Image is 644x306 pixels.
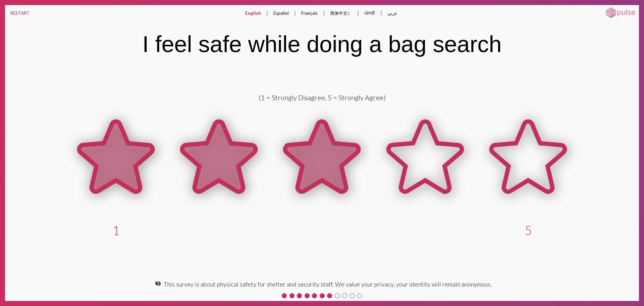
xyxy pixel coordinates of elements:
[604,7,637,19] img: pulsehorizontalsmall.png
[359,5,380,21] button: ਪੰਜਾਬੀ
[155,280,161,287] mat-icon: visibility_off
[296,5,323,21] button: Français
[164,280,492,288] span: This survey is about physical safety for shelter and security staff. We value your privacy, your ...
[240,5,266,21] button: English
[143,31,502,57] div: I feel safe while doing a bag search
[325,5,357,22] button: 简体中文）
[268,5,294,21] button: Español
[382,5,403,21] button: عربي
[5,5,35,21] button: RESTART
